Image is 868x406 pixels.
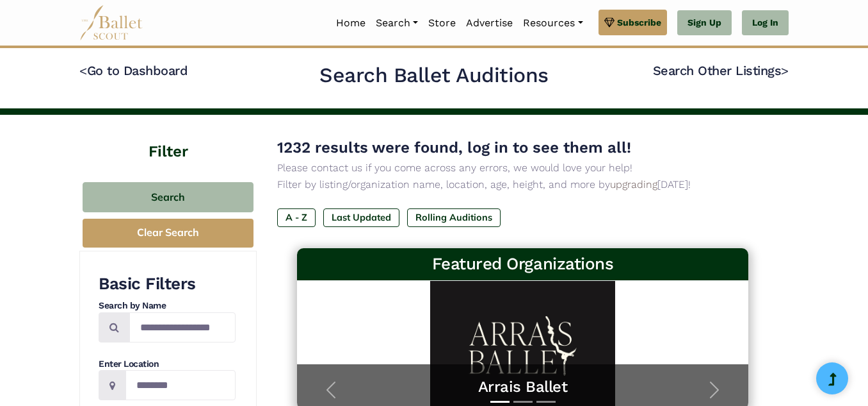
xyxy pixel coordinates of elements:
[125,370,236,400] input: Location
[83,219,253,248] button: Clear Search
[277,160,768,176] p: Please contact us if you come across any errors, we would love your help!
[423,10,461,37] a: Store
[277,208,316,226] label: A - Z
[83,182,253,212] button: Search
[331,10,371,37] a: Home
[99,358,236,371] h4: Enter Location
[781,62,789,78] code: >
[307,253,739,275] h3: Featured Organizations
[599,10,667,35] a: Subscribe
[518,10,588,37] a: Resources
[79,115,257,163] h4: Filter
[323,208,399,226] label: Last Updated
[79,63,188,78] a: <Go to Dashboard
[371,10,423,37] a: Search
[604,15,615,30] img: gem.svg
[99,273,236,295] h3: Basic Filters
[129,312,236,343] input: Search by names...
[277,176,768,193] p: Filter by listing/organization name, location, age, height, and more by [DATE]!
[617,15,661,30] span: Subscribe
[319,62,549,89] h2: Search Ballet Auditions
[461,10,518,37] a: Advertise
[653,63,789,78] a: Search Other Listings>
[407,208,501,226] label: Rolling Auditions
[277,139,631,156] span: 1232 results were found, log in to see them all!
[99,300,236,312] h4: Search by Name
[742,10,789,36] a: Log In
[677,10,732,36] a: Sign Up
[310,377,736,397] a: Arrais Ballet
[79,62,87,78] code: <
[610,178,657,190] a: upgrading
